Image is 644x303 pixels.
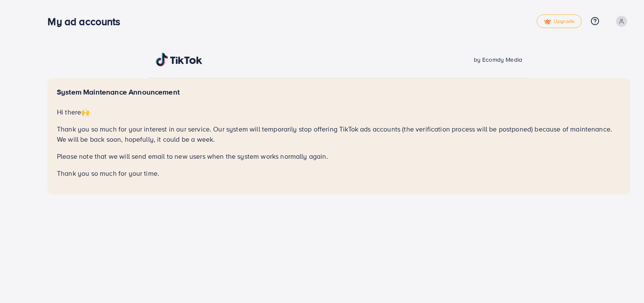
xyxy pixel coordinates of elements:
[57,107,621,117] p: Hi there
[48,15,127,28] h3: My ad accounts
[57,168,621,178] p: Thank you so much for your time.
[57,124,621,144] p: Thank you so much for your interest in our service. Our system will temporarily stop offering Tik...
[544,18,574,25] span: Upgrade
[474,55,522,64] span: by Ecomdy Media
[81,107,90,117] span: 🙌
[544,19,551,25] img: tick
[57,151,621,161] p: Please note that we will send email to new users when the system works normally again.
[57,88,621,97] h5: System Maintenance Announcement
[156,53,202,66] img: TikTok
[537,14,582,28] a: tickUpgrade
